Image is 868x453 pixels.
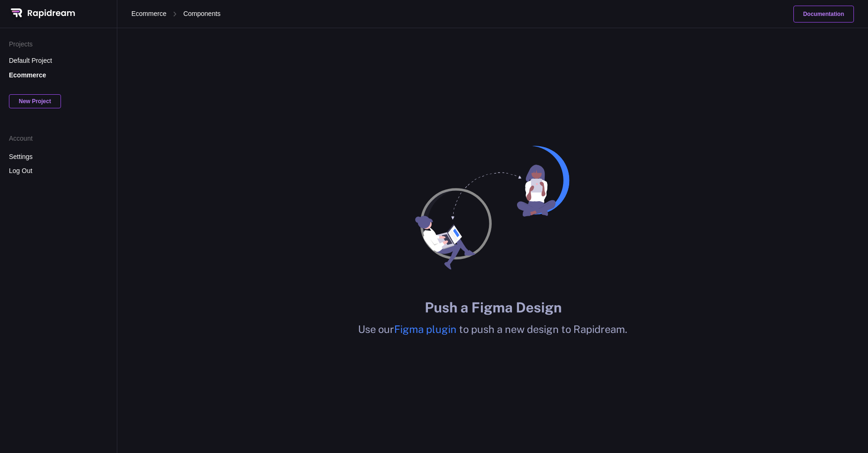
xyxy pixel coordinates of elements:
[9,94,61,108] div: New Project
[9,40,108,48] div: Projects
[358,323,394,335] span: Use our
[375,146,610,318] img: 9616c397-5fa6-4ebf-b095-891fea7a965e.svg
[9,71,91,79] div: Ecommerce
[9,153,108,161] div: Settings
[793,6,854,23] div: Documentation
[394,323,459,335] span: Figma plugin
[9,135,108,142] div: Account
[9,57,91,64] div: Default Project
[9,167,108,175] div: Log Out
[459,323,627,335] span: to push a new design to Rapidream.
